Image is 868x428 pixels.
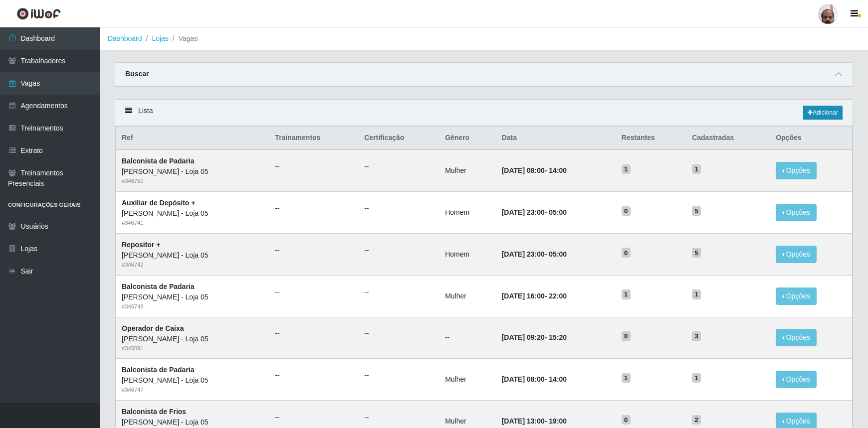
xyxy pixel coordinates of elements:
[439,275,496,317] td: Mulher
[502,375,545,383] time: [DATE] 08:00
[692,415,701,425] span: 2
[439,127,496,150] th: Gênero
[122,157,195,165] strong: Balconista de Padaria
[502,375,567,383] strong: -
[439,317,496,359] td: --
[622,248,631,258] span: 0
[16,7,61,20] img: CoreUI Logo
[692,248,701,258] span: 5
[100,27,868,50] nav: breadcrumb
[502,208,567,216] strong: -
[358,127,439,150] th: Certificação
[122,324,184,332] strong: Operador de Caixa
[502,292,545,300] time: [DATE] 16:00
[496,127,616,150] th: Data
[502,417,545,425] time: [DATE] 13:00
[549,375,567,383] time: 14:00
[502,250,567,258] strong: -
[364,245,433,256] ul: --
[122,208,263,219] div: [PERSON_NAME] - Loja 05
[122,417,263,428] div: [PERSON_NAME] - Loja 05
[364,203,433,214] ul: --
[275,203,352,214] ul: --
[776,287,817,305] button: Opções
[502,166,545,174] time: [DATE] 08:00
[169,33,198,44] li: Vagas
[502,208,545,216] time: [DATE] 23:00
[125,70,149,78] strong: Buscar
[622,206,631,216] span: 0
[549,417,567,425] time: 19:00
[502,333,567,341] strong: -
[122,344,263,353] div: # 345091
[152,34,168,42] a: Lojas
[275,412,352,423] ul: --
[115,100,853,126] div: Lista
[122,375,263,386] div: [PERSON_NAME] - Loja 05
[803,106,843,120] a: Adicionar
[364,370,433,381] ul: --
[502,417,567,425] strong: -
[122,250,263,261] div: [PERSON_NAME] - Loja 05
[364,287,433,297] ul: --
[122,261,263,269] div: # 346742
[622,373,631,383] span: 1
[122,302,263,311] div: # 346749
[122,219,263,227] div: # 346741
[622,415,631,425] span: 0
[502,333,545,341] time: [DATE] 09:20
[275,245,352,256] ul: --
[439,359,496,401] td: Mulher
[122,199,195,207] strong: Auxiliar de Depósito +
[275,161,352,172] ul: --
[364,328,433,339] ul: --
[776,329,817,346] button: Opções
[692,373,701,383] span: 1
[122,241,160,249] strong: Repositor +
[122,166,263,177] div: [PERSON_NAME] - Loja 05
[776,371,817,388] button: Opções
[122,334,263,344] div: [PERSON_NAME] - Loja 05
[776,162,817,179] button: Opções
[439,233,496,275] td: Homem
[275,370,352,381] ul: --
[549,250,567,258] time: 05:00
[502,166,567,174] strong: -
[275,287,352,297] ul: --
[776,246,817,263] button: Opções
[549,166,567,174] time: 14:00
[116,127,269,150] th: Ref
[269,127,358,150] th: Trainamentos
[122,366,195,374] strong: Balconista de Padaria
[692,289,701,299] span: 1
[549,333,567,341] time: 15:20
[364,161,433,172] ul: --
[502,292,567,300] strong: -
[622,289,631,299] span: 1
[776,204,817,221] button: Opções
[692,164,701,174] span: 1
[686,127,770,150] th: Cadastradas
[122,408,186,416] strong: Balconista de Frios
[549,292,567,300] time: 22:00
[122,177,263,185] div: # 346750
[122,292,263,302] div: [PERSON_NAME] - Loja 05
[622,331,631,341] span: 0
[122,386,263,394] div: # 346747
[122,283,195,290] strong: Balconista de Padaria
[770,127,852,150] th: Opções
[622,164,631,174] span: 1
[549,208,567,216] time: 05:00
[439,149,496,191] td: Mulher
[108,34,142,42] a: Dashboard
[275,328,352,339] ul: --
[439,192,496,234] td: Homem
[364,412,433,423] ul: --
[616,127,686,150] th: Restantes
[502,250,545,258] time: [DATE] 23:00
[692,206,701,216] span: 5
[692,331,701,341] span: 3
